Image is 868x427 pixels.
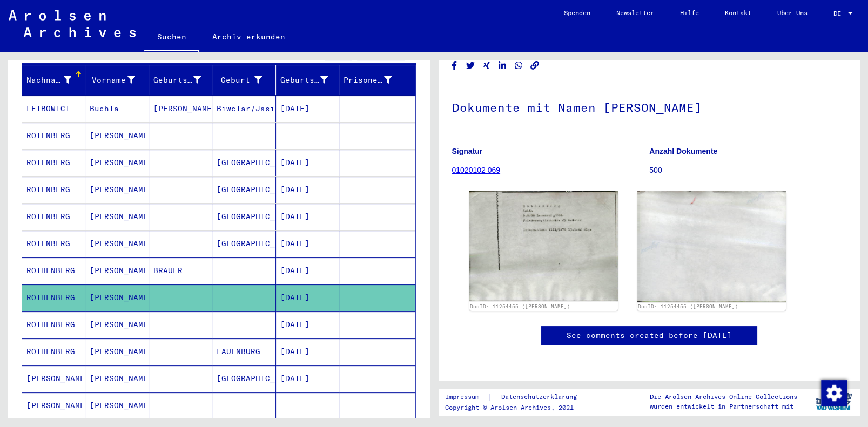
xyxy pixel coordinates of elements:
img: 002.jpg [637,191,786,302]
mat-cell: [GEOGRAPHIC_DATA] [212,150,275,176]
p: 500 [649,165,846,176]
mat-header-cell: Vorname [85,65,149,95]
mat-cell: [DATE] [276,177,339,203]
button: Share on WhatsApp [513,59,524,72]
a: DocID: 11254455 ([PERSON_NAME]) [470,303,570,309]
p: Copyright © Arolsen Archives, 2021 [445,403,590,412]
div: Nachname [26,74,71,86]
button: Share on Twitter [465,59,476,72]
img: 001.jpg [469,191,618,301]
mat-cell: ROTHENBERG [22,284,85,311]
div: Geburt‏ [217,74,261,86]
a: 01020102 069 [452,166,501,174]
mat-cell: [DATE] [276,204,339,230]
div: | [445,391,590,403]
div: Prisoner # [344,74,391,86]
a: Suchen [144,24,199,52]
mat-cell: [PERSON_NAME] [85,311,149,338]
mat-cell: [PERSON_NAME] [85,231,149,257]
mat-cell: [PERSON_NAME] [22,392,85,419]
mat-cell: [DATE] [276,365,339,392]
mat-cell: [PERSON_NAME] [85,284,149,311]
b: Anzahl Dokumente [649,147,717,155]
div: Vorname [90,71,148,89]
a: Impressum [445,391,488,403]
mat-cell: LEIBOWICI [22,96,85,122]
b: Signatur [452,147,483,155]
div: Prisoner # [344,71,405,89]
mat-cell: [PERSON_NAME] [85,365,149,392]
div: Geburtsdatum [280,71,341,89]
mat-cell: Biwclar/Jasi [212,96,275,122]
mat-cell: ROTHENBERG [22,311,85,338]
span: DE [833,10,845,17]
div: Geburtsdatum [280,74,328,86]
mat-cell: [DATE] [276,96,339,122]
div: Vorname [90,74,134,86]
mat-cell: ROTENBERG [22,123,85,149]
mat-cell: [DATE] [276,150,339,176]
mat-cell: [GEOGRAPHIC_DATA] [212,204,275,230]
mat-header-cell: Prisoner # [339,65,415,95]
button: Copy link [529,59,541,72]
mat-cell: [DATE] [276,311,339,338]
mat-cell: [PERSON_NAME] [22,365,85,392]
mat-cell: ROTHENBERG [22,257,85,284]
mat-cell: ROTENBERG [22,231,85,257]
mat-cell: BRAUER [149,257,212,284]
button: Share on Xing [481,59,493,72]
a: See comments created before [DATE] [567,330,732,341]
mat-cell: [DATE] [276,257,339,284]
img: Zustimmung ändern [821,380,847,406]
mat-header-cell: Geburt‏ [212,65,275,95]
mat-cell: [PERSON_NAME] [85,338,149,365]
mat-cell: [PERSON_NAME] [85,392,149,419]
div: Geburtsname [153,74,201,86]
mat-cell: [PERSON_NAME] [85,204,149,230]
mat-cell: [PERSON_NAME] [149,96,212,122]
img: Arolsen_neg.svg [9,10,136,37]
div: Zustimmung ändern [820,379,846,405]
mat-cell: [GEOGRAPHIC_DATA] [212,365,275,392]
mat-cell: [DATE] [276,338,339,365]
p: wurden entwickelt in Partnerschaft mit [650,402,797,411]
mat-cell: ROTHENBERG [22,338,85,365]
div: Geburt‏ [217,71,275,89]
button: Share on Facebook [449,59,460,72]
mat-header-cell: Geburtsname [149,65,212,95]
mat-header-cell: Nachname [22,65,85,95]
mat-cell: ROTENBERG [22,204,85,230]
mat-cell: LAUENBURG [212,338,275,365]
mat-cell: [PERSON_NAME] [85,150,149,176]
mat-cell: [DATE] [276,284,339,311]
mat-cell: [PERSON_NAME] [85,257,149,284]
mat-cell: [PERSON_NAME] [85,177,149,203]
a: Archiv erkunden [199,24,298,50]
p: Die Arolsen Archives Online-Collections [650,392,797,402]
mat-cell: [GEOGRAPHIC_DATA] [212,177,275,203]
mat-cell: ROTENBERG [22,150,85,176]
a: Datenschutzerklärung [493,391,590,403]
mat-cell: [PERSON_NAME] [85,123,149,149]
mat-cell: Buchla [85,96,149,122]
mat-header-cell: Geburtsdatum [276,65,339,95]
div: Geburtsname [153,71,214,89]
mat-cell: [GEOGRAPHIC_DATA] [212,231,275,257]
a: DocID: 11254455 ([PERSON_NAME]) [638,303,738,309]
mat-cell: [DATE] [276,231,339,257]
h1: Dokumente mit Namen [PERSON_NAME] [452,83,847,130]
img: yv_logo.png [813,388,854,415]
div: Nachname [26,71,85,89]
button: Share on LinkedIn [497,59,508,72]
mat-cell: ROTENBERG [22,177,85,203]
